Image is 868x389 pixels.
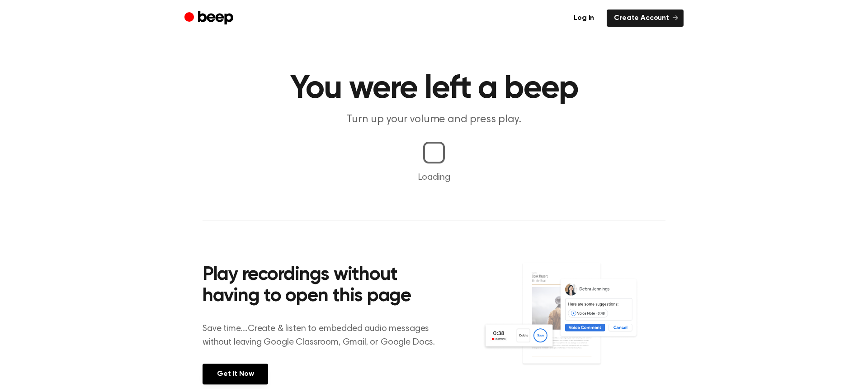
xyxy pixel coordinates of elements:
[203,72,665,105] h1: You were left a beep
[203,322,446,349] p: Save time....Create & listen to embedded audio messages without leaving Google Classroom, Gmail, ...
[184,10,236,27] a: Beep
[566,10,601,27] a: Log in
[482,262,665,384] img: Voice Comments on Docs and Recording Widget
[203,264,446,307] h2: Play recordings without having to open this page
[203,364,268,384] a: Get It Now
[260,112,608,127] p: Turn up your volume and press play.
[607,10,684,27] a: Create Account
[11,171,857,184] p: Loading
